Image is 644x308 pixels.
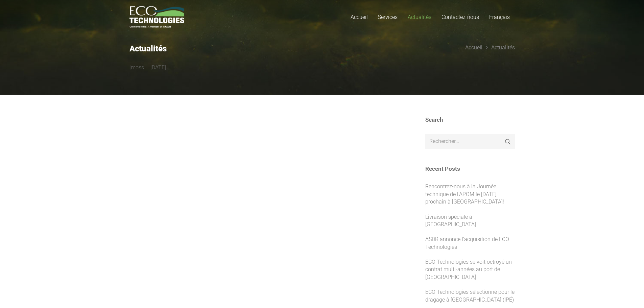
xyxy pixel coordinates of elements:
span: Français [489,14,510,20]
span: Actualités [408,14,431,20]
h3: Search [425,116,515,123]
a: ASDR annonce l’acquisition de ECO Technologies [425,236,509,250]
a: Rencontrez-nous à la Journée technique de l’APOM le [DATE] prochain à [GEOGRAPHIC_DATA]! [425,183,504,205]
a: Livraison spéciale à [GEOGRAPHIC_DATA] [425,214,476,228]
a: ECO Technologies sélectionné pour le dragage à [GEOGRAPHIC_DATA] (IPÉ) [425,289,515,303]
time: 4 septembre 2025 à 17:10:57 America/Moncton [150,62,166,73]
span: Accueil [351,14,368,20]
a: Actualités [491,44,515,51]
a: logo_EcoTech_ASDR_RGB [129,6,185,28]
span: Services [378,14,398,20]
h3: Recent Posts [425,165,515,172]
a: Accueil [465,44,482,51]
a: jmoss [129,62,144,73]
h2: Actualités [129,44,376,54]
a: ECO Technologies se voit octroyé un contrat multi-années au port de [GEOGRAPHIC_DATA] [425,259,512,280]
span: Contactez-nous [442,14,479,20]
